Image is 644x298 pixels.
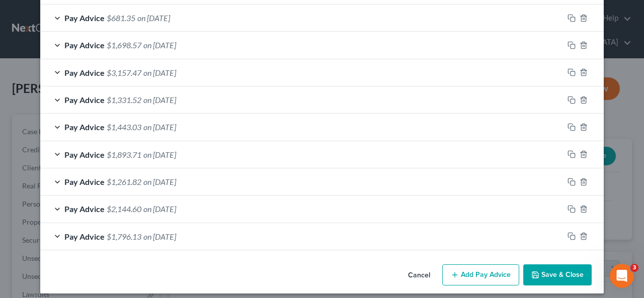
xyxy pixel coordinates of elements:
span: on [DATE] [143,177,176,186]
span: $1,796.13 [107,232,141,241]
span: on [DATE] [137,13,170,23]
span: $3,157.47 [107,68,141,77]
span: Pay Advice [64,13,105,23]
span: Pay Advice [64,68,105,77]
span: $1,443.03 [107,122,141,132]
span: 3 [630,264,638,272]
iframe: Intercom live chat [610,264,634,288]
span: on [DATE] [143,95,176,105]
span: $681.35 [107,13,135,23]
span: on [DATE] [143,122,176,132]
span: $1,331.52 [107,95,141,105]
span: $1,893.71 [107,150,141,159]
span: on [DATE] [143,40,176,50]
span: Pay Advice [64,95,105,105]
span: on [DATE] [143,232,176,241]
span: $1,261.82 [107,177,141,186]
span: on [DATE] [143,150,176,159]
span: on [DATE] [143,68,176,77]
span: $1,698.57 [107,40,141,50]
span: Pay Advice [64,150,105,159]
button: Save & Close [523,264,592,285]
span: Pay Advice [64,122,105,132]
span: on [DATE] [143,204,176,214]
button: Cancel [400,265,438,285]
button: Add Pay Advice [442,264,519,285]
span: Pay Advice [64,177,105,186]
span: Pay Advice [64,204,105,214]
span: Pay Advice [64,232,105,241]
span: Pay Advice [64,40,105,50]
span: $2,144.60 [107,204,141,214]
